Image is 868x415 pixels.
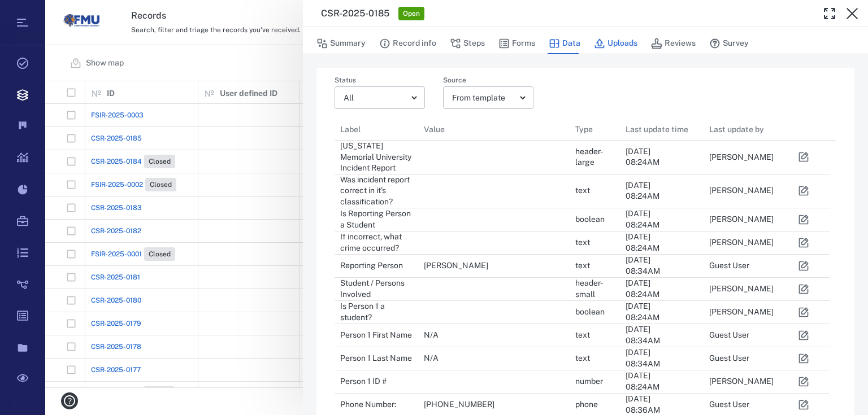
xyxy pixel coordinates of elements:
div: boolean [575,214,605,225]
div: [PERSON_NAME] [709,283,774,295]
button: Reviews [651,33,696,54]
button: Uploads [594,33,637,54]
div: [PERSON_NAME] [709,185,774,196]
div: text [575,237,590,248]
div: [DATE] 08:24AM [626,231,659,254]
div: number [575,376,603,387]
div: Type [575,113,593,145]
button: Forms [498,33,535,54]
div: If incorrect, what crime occurred? [340,231,413,254]
div: [DATE] 08:24AM [626,370,659,392]
div: [PHONE_NUMBER] [424,399,494,410]
div: Reporting Person [340,260,403,272]
div: [PERSON_NAME] [709,214,774,225]
div: Guest User [709,330,749,341]
button: Steps [450,33,485,54]
div: All [344,91,407,104]
div: [DATE] 08:24AM [626,301,659,323]
button: Toggle Fullscreen [818,2,841,25]
div: [DATE] 08:34AM [626,324,660,346]
div: Guest User [709,353,749,364]
div: boolean [575,307,605,318]
div: [DATE] 08:24AM [626,278,659,300]
div: text [575,260,590,272]
div: Student / Persons Involved [340,278,413,300]
div: [DATE] 08:34AM [626,255,660,277]
div: Last update time [620,113,704,145]
div: [PERSON_NAME] [709,152,774,163]
div: N/A [424,330,439,341]
div: Guest User [709,260,749,272]
div: header-large [575,146,614,168]
div: phone [575,399,598,410]
div: [DATE] 08:24AM [626,146,659,168]
div: header-small [575,278,614,300]
button: Data [549,33,580,54]
div: Last update by [704,113,787,145]
button: Summary [316,33,366,54]
button: Record info [379,33,436,54]
span: Open [401,9,422,19]
div: Is Reporting Person a Student [340,208,413,230]
div: [PERSON_NAME] [709,307,774,318]
div: Was incident report correct in it's classification? [340,174,413,208]
button: Survey [709,33,749,54]
label: Status [335,77,425,86]
div: Person 1 Last Name [340,353,412,364]
div: [DATE] 08:24AM [626,180,659,202]
div: Last update time [626,113,688,145]
div: [PERSON_NAME] [709,237,774,248]
div: [PERSON_NAME] [424,260,488,272]
div: [US_STATE] Memorial University Incident Report [340,141,413,174]
div: Label [335,113,418,145]
div: N/A [424,353,439,364]
div: text [575,330,590,341]
label: Source [443,77,533,86]
div: [PERSON_NAME] [709,376,774,387]
div: [DATE] 08:24AM [626,208,659,230]
button: Close [841,2,863,25]
div: Person 1 ID # [340,376,387,387]
div: [DATE] 08:34AM [626,347,660,369]
div: Guest User [709,399,749,410]
div: Last update by [709,113,764,145]
div: Value [418,113,569,145]
div: text [575,353,590,364]
div: From template [452,91,515,104]
div: text [575,185,590,196]
span: Help [25,8,49,18]
div: Phone Number: [340,399,396,410]
div: Type [570,113,620,145]
div: Value [424,113,445,145]
div: Is Person 1 a student? [340,301,413,323]
div: Label [340,113,361,145]
div: Person 1 First Name [340,330,412,341]
h3: CSR-2025-0185 [321,7,389,20]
